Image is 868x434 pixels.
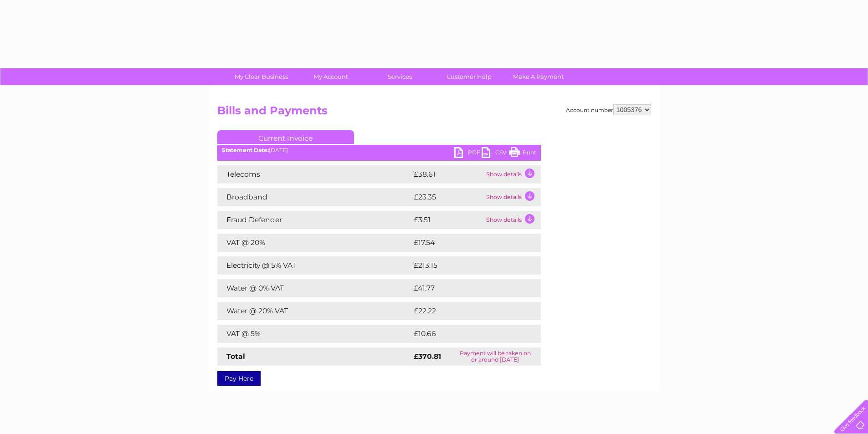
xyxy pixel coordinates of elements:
td: Show details [484,165,541,184]
td: £10.66 [411,325,522,343]
a: My Account [293,68,368,85]
td: Water @ 20% VAT [217,302,411,320]
div: [DATE] [217,147,541,153]
td: Fraud Defender [217,211,411,229]
td: Broadband [217,188,411,206]
td: Payment will be taken on or around [DATE] [450,347,541,366]
td: £17.54 [411,234,521,252]
a: CSV [482,147,509,160]
td: £3.51 [411,211,484,229]
h2: Bills and Payments [217,104,651,122]
td: £41.77 [411,279,521,297]
strong: Total [226,352,245,361]
a: Pay Here [217,371,261,386]
a: Print [509,147,536,160]
a: My Clear Business [224,68,299,85]
td: Show details [484,211,541,229]
td: £38.61 [411,165,484,184]
a: Current Invoice [217,130,354,144]
a: Services [362,68,437,85]
div: Account number [566,104,651,115]
a: Make A Payment [501,68,576,85]
td: £213.15 [411,256,523,275]
strong: £370.81 [414,352,441,361]
td: £23.35 [411,188,484,206]
td: Telecoms [217,165,411,184]
td: Show details [484,188,541,206]
a: PDF [454,147,482,160]
a: Customer Help [431,68,507,85]
td: VAT @ 20% [217,234,411,252]
b: Statement Date: [222,147,269,153]
td: Water @ 0% VAT [217,279,411,297]
td: Electricity @ 5% VAT [217,256,411,275]
td: £22.22 [411,302,522,320]
td: VAT @ 5% [217,325,411,343]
